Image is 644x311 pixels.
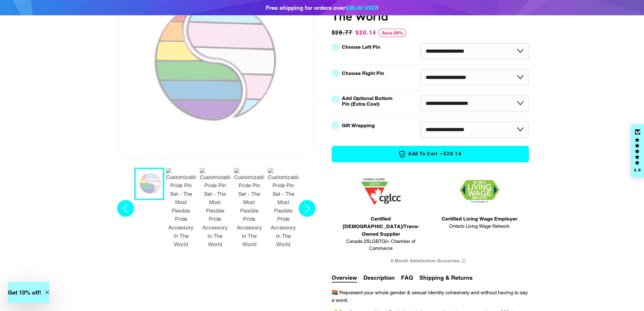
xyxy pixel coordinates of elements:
span: $20.14 [443,151,462,157]
label: Add Optional Bottom Pin (Extra Cost) [342,96,395,107]
span: Add to Cart — [341,150,519,158]
img: Customizable Pride Pin Set - The Most Flexible Pride Accessory In The World [166,168,196,249]
div: 6 Month Satisfaction Guarantee [332,255,529,267]
div: Click to open Judge.me floating reviews tab [631,124,644,178]
label: Choose Left Pin [342,44,380,50]
button: Previous slide [115,168,136,252]
p: 🏳️‍🌈 Represent your whole gender & sexual identity cohesively and without having to say a word. [332,289,529,304]
span: Certified Living Wage Employer [442,215,517,223]
span: Save 29% [379,29,406,37]
button: 5 / 7 [266,168,300,252]
button: 2 / 7 [164,168,198,252]
button: Next slide [297,168,317,252]
div: 4.8 [634,168,641,172]
button: 1 / 7 [134,168,164,200]
button: 3 / 7 [198,168,232,252]
span: Canada 2SLGBTQI+ Chamber of Commerce [335,238,427,252]
label: Gift Wrapping [342,123,375,128]
button: Add to Cart —$20.14 [332,146,529,162]
button: Overview [332,273,357,283]
img: 1705457225.png [361,178,401,205]
button: Shipping & Returns [419,273,473,282]
label: Choose Right Pin [342,71,384,76]
img: Customizable Pride Pin Set - The Most Flexible Pride Accessory In The World [268,168,298,249]
button: Description [363,273,395,282]
span: $28.77 [332,28,354,37]
button: 4 / 7 [232,168,266,252]
span: Ontario Living Wage Network [442,223,517,230]
span: $20.14 [355,29,376,36]
img: 1706832627.png [460,180,499,203]
span: Certified [DEMOGRAPHIC_DATA]/Trans-Owned Supplier [335,215,427,238]
button: FAQ [401,273,413,282]
img: Customizable Pride Pin Set - The Most Flexible Pride Accessory In The World [200,168,230,249]
img: Customizable Pride Pin Set - The Most Flexible Pride Accessory In The World [234,168,265,249]
div: Free shipping for orders over ! [266,3,378,12]
span: $36.00 USD [345,4,376,11]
